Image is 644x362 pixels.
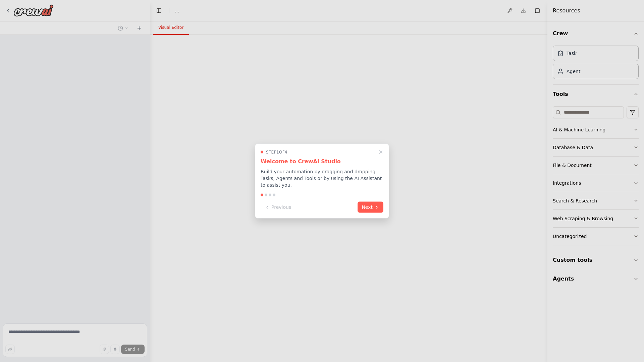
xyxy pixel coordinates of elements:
span: Step 1 of 4 [266,149,287,155]
h3: Welcome to CrewAI Studio [261,158,383,166]
button: Next [358,202,383,213]
button: Previous [261,202,295,213]
p: Build your automation by dragging and dropping Tasks, Agents and Tools or by using the AI Assista... [261,168,383,188]
button: Hide left sidebar [154,6,164,15]
button: Close walkthrough [377,148,385,156]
